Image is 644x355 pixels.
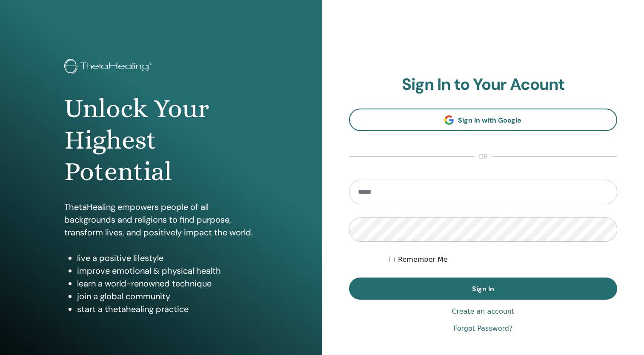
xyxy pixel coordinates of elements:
[389,255,617,265] div: Keep me authenticated indefinitely or until I manually logout
[77,277,258,290] li: learn a world-renowned technique
[472,284,494,293] span: Sign In
[77,252,258,264] li: live a positive lifestyle
[64,200,258,239] p: ThetaHealing empowers people of all backgrounds and religions to find purpose, transform lives, a...
[458,116,521,125] span: Sign In with Google
[64,93,258,188] h1: Unlock Your Highest Potential
[77,290,258,303] li: join a global community
[398,255,448,265] label: Remember Me
[474,152,492,162] span: or
[452,306,514,317] a: Create an account
[453,324,512,334] a: Forgot Password?
[77,264,258,277] li: improve emotional & physical health
[77,303,258,315] li: start a thetahealing practice
[349,75,618,94] h2: Sign In to Your Acount
[349,109,618,131] a: Sign In with Google
[349,278,618,300] button: Sign In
